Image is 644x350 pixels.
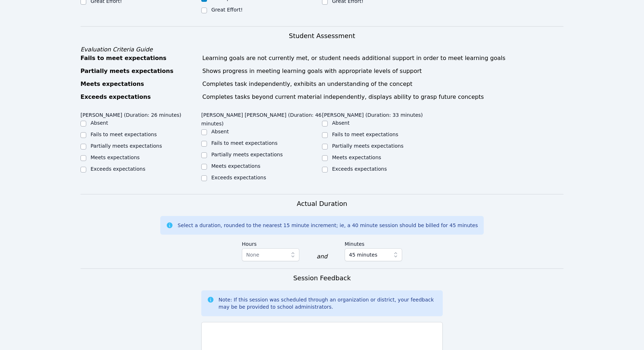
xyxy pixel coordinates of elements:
[332,166,387,172] label: Exceeds expectations
[91,155,140,160] label: Meets expectations
[211,140,277,146] label: Fails to meet expectations
[349,250,377,259] span: 45 minutes
[246,252,259,258] span: None
[293,273,351,283] h3: Session Feedback
[345,248,402,261] button: 45 minutes
[332,143,404,149] label: Partially meets expectations
[211,7,243,13] label: Great Effort!
[322,109,423,119] legend: [PERSON_NAME] (Duration: 33 minutes)
[202,93,563,101] div: Completes tasks beyond current material independently, displays ability to grasp future concepts
[211,163,261,169] label: Meets expectations
[91,120,108,126] label: Absent
[80,45,563,54] div: Evaluation Criteria Guide
[178,222,478,229] div: Select a duration, rounded to the nearest 15 minute increment; ie, a 40 minute session should be ...
[211,152,283,157] label: Partially meets expectations
[202,80,563,88] div: Completes task independently, exhibits an understanding of the concept
[297,199,347,209] h3: Actual Duration
[202,54,563,63] div: Learning goals are not currently met, or student needs additional support in order to meet learni...
[211,129,229,134] label: Absent
[242,238,299,248] label: Hours
[80,31,563,41] h3: Student Assessment
[80,93,198,101] div: Exceeds expectations
[80,109,181,119] legend: [PERSON_NAME] (Duration: 26 minutes)
[80,54,198,63] div: Fails to meet expectations
[201,109,322,128] legend: [PERSON_NAME] [PERSON_NAME] (Duration: 46 minutes)
[80,80,198,88] div: Meets expectations
[345,238,402,248] label: Minutes
[332,120,350,126] label: Absent
[80,67,198,75] div: Partially meets expectations
[91,166,145,172] label: Exceeds expectations
[211,175,266,180] label: Exceeds expectations
[91,143,162,149] label: Partially meets expectations
[317,252,327,261] div: and
[242,248,299,261] button: None
[332,132,398,137] label: Fails to meet expectations
[332,155,381,160] label: Meets expectations
[91,132,157,137] label: Fails to meet expectations
[202,67,563,75] div: Shows progress in meeting learning goals with appropriate levels of support
[218,296,437,310] div: Note: If this session was scheduled through an organization or district, your feedback may be be ...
